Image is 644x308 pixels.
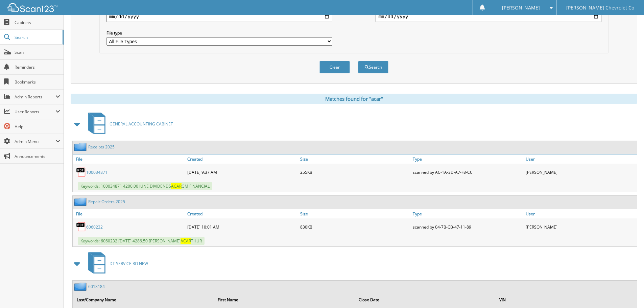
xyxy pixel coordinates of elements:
[74,282,88,291] img: folder2.png
[186,165,299,179] div: [DATE] 9:37 AM
[15,153,60,159] span: Announcements
[15,124,60,129] span: Help
[78,237,205,245] span: Keywords: 6060232 [DATE] 4286.50 [PERSON_NAME] THUR
[106,30,332,36] label: File type
[214,293,355,307] th: First Name
[411,209,524,218] a: Type
[88,284,105,289] a: 6013184
[186,220,299,234] div: [DATE] 10:01 AM
[186,155,299,164] a: Created
[15,34,59,40] span: Search
[319,61,350,73] button: Clear
[86,224,103,230] a: 6060232
[411,165,524,179] div: scanned by AC-1A-3D-A7-F8-CC
[15,139,55,144] span: Admin Menu
[358,61,388,73] button: Search
[7,3,57,12] img: scan123-logo-white.svg
[524,155,637,164] a: User
[76,167,86,177] img: PDF.png
[171,183,182,189] span: ACAR
[15,64,60,70] span: Reminders
[524,165,637,179] div: [PERSON_NAME]
[299,165,411,179] div: 255KB
[110,121,173,127] span: GENERAL ACCOUNTING CABINET
[186,209,299,218] a: Created
[15,49,60,55] span: Scan
[86,169,108,175] a: 100034871
[15,94,55,100] span: Admin Reports
[73,209,186,218] a: File
[15,79,60,85] span: Bookmarks
[524,220,637,234] div: [PERSON_NAME]
[610,276,644,308] iframe: Chat Widget
[71,94,637,104] div: Matches found for "acar"
[502,6,540,10] span: [PERSON_NAME]
[566,6,634,10] span: [PERSON_NAME] Chevrolet Co
[15,109,55,115] span: User Reports
[73,155,186,164] a: File
[74,197,88,206] img: folder2.png
[355,293,496,307] th: Close Date
[76,222,86,232] img: PDF.png
[15,20,60,25] span: Cabinets
[299,220,411,234] div: 830KB
[524,209,637,218] a: User
[411,155,524,164] a: Type
[106,11,332,22] input: start
[84,250,148,277] a: DT SERVICE RO NEW
[78,182,212,190] span: Keywords: 100034871 4200.00 JUNE DIVIDENDS GM FINANCIAL
[84,111,173,137] a: GENERAL ACCOUNTING CABINET
[181,238,191,244] span: ACAR
[73,293,214,307] th: Last/Company Name
[74,143,88,151] img: folder2.png
[299,209,411,218] a: Size
[376,11,601,22] input: end
[496,293,636,307] th: VIN
[88,144,115,150] a: Receipts 2025
[411,220,524,234] div: scanned by 04-7B-CB-47-11-89
[299,155,411,164] a: Size
[110,261,148,266] span: DT SERVICE RO NEW
[88,199,125,205] a: Repair Orders 2025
